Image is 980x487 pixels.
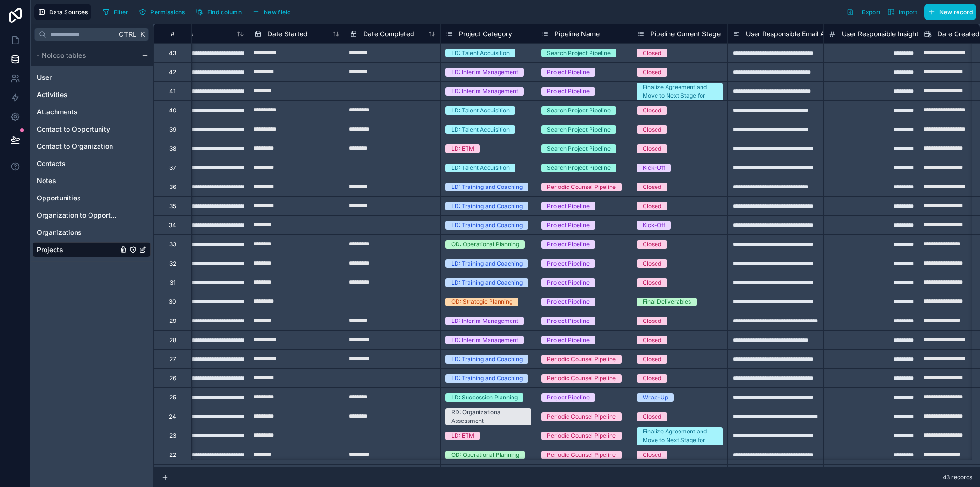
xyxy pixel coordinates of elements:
div: Periodic Counsel Pipeline [547,355,616,364]
button: Filter [99,5,132,19]
span: Date Created [937,29,980,39]
a: New record [921,4,976,20]
div: Project Pipeline [547,87,590,96]
div: LD: Interim Management [451,317,518,325]
div: Periodic Counsel Pipeline [547,451,616,459]
div: Search Project Pipeline [547,106,611,115]
div: Kick-Off [643,221,665,230]
div: OD: Operational Planning [451,451,519,459]
button: New field [249,5,294,19]
div: 43 [169,49,176,57]
div: 30 [169,298,176,306]
span: Date Completed [363,29,414,39]
div: Closed [643,183,661,191]
span: Ctrl [118,28,137,40]
div: # [161,30,184,37]
div: OD: Strategic Planning [451,298,512,306]
span: User Responsible Email Address [746,29,846,39]
span: Filter [114,9,129,16]
div: 41 [169,88,176,95]
div: 36 [169,183,176,191]
div: Closed [643,144,661,153]
div: LD: Training and Coaching [451,355,523,364]
span: Find column [207,9,242,16]
span: K [139,31,145,38]
span: Pipeline Current Stage [650,29,721,39]
div: 40 [169,107,177,114]
div: Project Pipeline [547,259,590,268]
div: 27 [169,355,176,363]
span: Data Sources [49,9,88,16]
div: 31 [170,279,176,287]
button: Import [884,4,921,20]
div: 37 [169,164,176,172]
div: LD: Training and Coaching [451,259,523,268]
div: Periodic Counsel Pipeline [547,432,616,440]
div: 24 [169,413,176,421]
div: 33 [169,241,176,248]
span: Import [899,9,917,16]
div: LD: Interim Management [451,68,518,77]
button: Find column [192,5,245,19]
div: LD: Training and Coaching [451,202,523,210]
div: 38 [169,145,176,153]
button: Permissions [135,5,188,19]
div: 26 [169,375,176,382]
a: Permissions [135,5,192,19]
div: Closed [643,336,661,344]
div: 25 [169,394,176,401]
div: Periodic Counsel Pipeline [547,412,616,421]
span: Export [862,9,880,16]
div: LD: Talent Acquisition [451,125,510,134]
div: 34 [169,221,176,229]
div: 22 [169,451,176,459]
div: LD: Succession Planning [451,393,518,402]
div: Closed [643,106,661,115]
div: Periodic Counsel Pipeline [547,183,616,191]
div: LD: Interim Management [451,336,518,344]
div: Project Pipeline [547,221,590,230]
button: New record [924,4,976,20]
div: 32 [169,260,176,267]
div: LD: ETM [451,144,474,153]
div: Closed [643,451,661,459]
div: Search Project Pipeline [547,125,611,134]
div: Project Pipeline [547,68,590,77]
span: User Responsible Insightly Id [842,29,932,39]
div: Search Project Pipeline [547,144,611,153]
div: 39 [169,126,176,133]
div: Closed [643,374,661,383]
div: Project Pipeline [547,298,590,306]
div: Closed [643,240,661,249]
div: Project Pipeline [547,336,590,344]
div: 23 [169,432,176,440]
div: Final Deliverables [643,298,691,306]
div: Project Pipeline [547,202,590,210]
div: Project Pipeline [547,240,590,249]
div: Closed [643,278,661,287]
div: Closed [643,412,661,421]
div: 28 [169,336,176,344]
div: Wrap-Up [643,393,668,402]
div: Closed [643,68,661,77]
div: Closed [643,125,661,134]
div: 35 [169,202,176,210]
button: Export [843,4,884,20]
div: Project Pipeline [547,317,590,325]
div: LD: Training and Coaching [451,374,523,383]
div: Project Pipeline [547,393,590,402]
div: Closed [643,355,661,364]
div: Closed [643,202,661,210]
span: Project Category [459,29,512,39]
div: LD: Talent Acquisition [451,49,510,57]
div: 29 [169,317,176,325]
span: New record [939,9,973,16]
div: Closed [643,259,661,268]
button: Data Sources [34,4,91,20]
div: Project Pipeline [547,278,590,287]
div: Closed [643,317,661,325]
div: 42 [169,68,176,76]
div: Kick-Off [643,164,665,172]
div: OD: Operational Planning [451,240,519,249]
div: RD: Organizational Assessment [451,408,525,425]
